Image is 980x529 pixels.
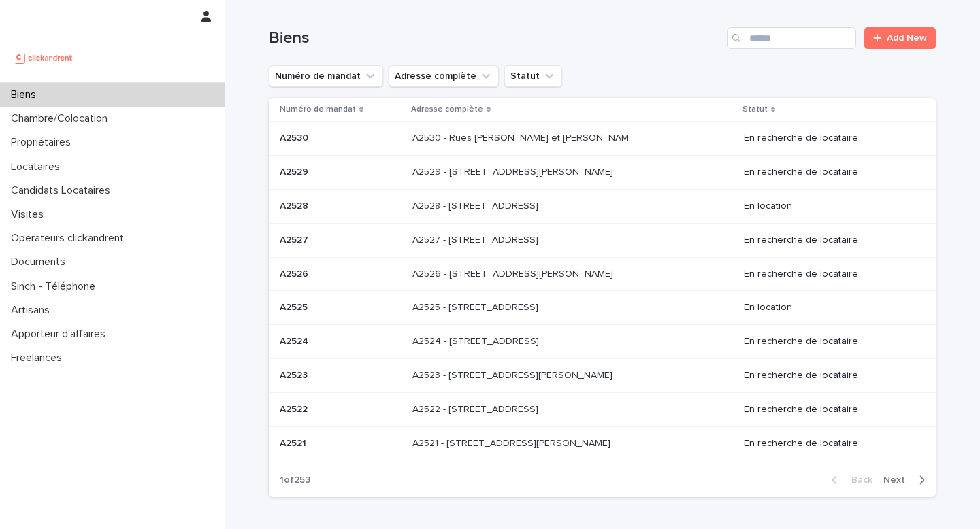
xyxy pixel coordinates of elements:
p: Sinch - Téléphone [5,280,106,293]
p: Artisans [5,304,61,317]
p: A2529 - 14 rue Honoré de Balzac, Garges-lès-Gonesse 95140 [412,164,616,178]
p: A2524 - [STREET_ADDRESS] [412,333,542,347]
tr: A2521A2521 A2521 - [STREET_ADDRESS][PERSON_NAME]A2521 - [STREET_ADDRESS][PERSON_NAME] En recherch... [269,426,936,460]
p: En recherche de locataire [744,370,914,381]
p: A2529 [280,164,311,178]
span: Add New [887,33,927,43]
p: Candidats Locataires [5,184,121,197]
p: En recherche de locataire [744,133,914,144]
p: En recherche de locataire [744,438,914,449]
tr: A2526A2526 A2526 - [STREET_ADDRESS][PERSON_NAME]A2526 - [STREET_ADDRESS][PERSON_NAME] En recherch... [269,257,936,291]
p: Visites [5,208,54,221]
p: Numéro de mandat [280,102,356,117]
p: A2521 [280,435,309,449]
p: A2528 - [STREET_ADDRESS] [412,198,541,212]
button: Numéro de mandat [269,65,383,87]
tr: A2527A2527 A2527 - [STREET_ADDRESS]A2527 - [STREET_ADDRESS] En recherche de locataire [269,223,936,257]
p: En recherche de locataire [744,269,914,280]
h1: Biens [269,29,721,48]
p: A2525 - [STREET_ADDRESS] [412,299,541,313]
button: Statut [504,65,562,87]
tr: A2522A2522 A2522 - [STREET_ADDRESS]A2522 - [STREET_ADDRESS] En recherche de locataire [269,392,936,426]
p: Biens [5,88,47,101]
p: A2530 [280,130,311,144]
p: Apporteur d'affaires [5,328,116,341]
img: UCB0brd3T0yccxBKYDjQ [11,44,77,71]
tr: A2523A2523 A2523 - [STREET_ADDRESS][PERSON_NAME]A2523 - [STREET_ADDRESS][PERSON_NAME] En recherch... [269,358,936,392]
input: Search [727,27,856,49]
span: Back [843,475,872,485]
p: En recherche de locataire [744,404,914,415]
p: Statut [742,102,768,117]
p: Operateurs clickandrent [5,232,135,245]
span: Next [883,475,913,485]
p: Locataires [5,160,71,173]
tr: A2529A2529 A2529 - [STREET_ADDRESS][PERSON_NAME]A2529 - [STREET_ADDRESS][PERSON_NAME] En recherch... [269,156,936,190]
button: Next [878,474,936,486]
p: A2527 - [STREET_ADDRESS] [412,232,541,246]
p: En location [744,201,914,212]
p: A2523 [280,367,310,381]
p: A2524 [280,333,311,347]
p: En recherche de locataire [744,336,914,347]
p: A2526 [280,266,311,280]
p: Freelances [5,352,73,364]
p: A2528 [280,198,311,212]
button: Adresse complète [389,65,499,87]
p: Chambre/Colocation [5,112,118,125]
tr: A2524A2524 A2524 - [STREET_ADDRESS]A2524 - [STREET_ADDRESS] En recherche de locataire [269,325,936,359]
p: A2526 - [STREET_ADDRESS][PERSON_NAME] [412,266,616,280]
button: Back [821,474,878,486]
p: En recherche de locataire [744,235,914,246]
tr: A2525A2525 A2525 - [STREET_ADDRESS]A2525 - [STREET_ADDRESS] En location [269,291,936,325]
tr: A2528A2528 A2528 - [STREET_ADDRESS]A2528 - [STREET_ADDRESS] En location [269,189,936,223]
p: A2523 - 18 quai Alphonse Le Gallo, Boulogne-Billancourt 92100 [412,367,615,381]
p: Adresse complète [411,102,483,117]
tr: A2530A2530 A2530 - Rues [PERSON_NAME] et [PERSON_NAME], [GEOGRAPHIC_DATA]A2530 - Rues [PERSON_NAM... [269,122,936,156]
p: En location [744,302,914,313]
p: Documents [5,256,76,269]
a: Add New [864,27,936,49]
p: En recherche de locataire [744,167,914,178]
p: A2521 - 44 avenue François Mansart, Maisons-Laffitte 78600 [412,435,613,449]
p: A2525 [280,299,310,313]
p: A2530 - Rues Marie Trintignant et Gisèle Casadesus, Lille 59160 [412,130,642,144]
p: 1 of 253 [269,464,321,497]
p: A2522 [280,401,310,415]
p: A2527 [280,232,311,246]
p: Propriétaires [5,136,82,149]
p: A2522 - [STREET_ADDRESS] [412,401,541,415]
